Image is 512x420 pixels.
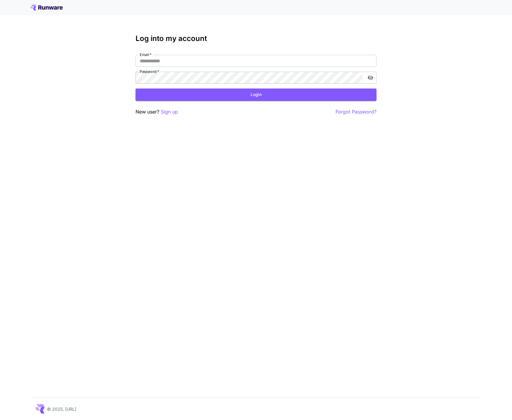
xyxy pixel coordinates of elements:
[140,69,159,74] label: Password
[136,108,178,116] p: New user?
[136,34,376,43] h3: Log into my account
[140,52,151,57] label: Email
[47,406,76,412] p: © 2025, [URL]
[161,108,178,116] button: Sign up
[336,108,376,116] button: Forgot Password?
[365,72,376,83] button: toggle password visibility
[136,89,376,101] button: Login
